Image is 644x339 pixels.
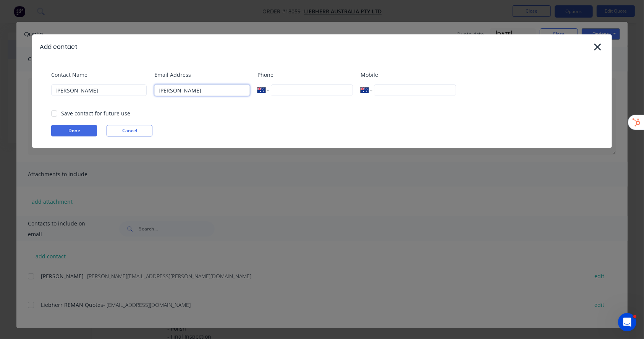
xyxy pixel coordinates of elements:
button: Cancel [107,125,152,136]
label: Email Address [154,71,250,79]
button: Done [51,125,97,136]
label: Contact Name [51,71,147,79]
div: Save contact for future use [61,109,130,117]
label: Mobile [361,71,456,79]
div: Add contact [40,42,78,52]
label: Phone [257,71,353,79]
iframe: Intercom live chat [618,313,636,331]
